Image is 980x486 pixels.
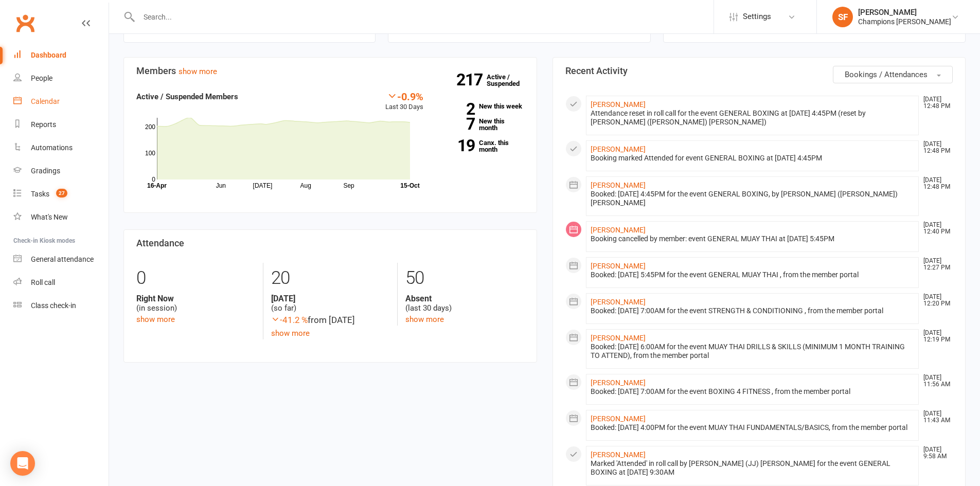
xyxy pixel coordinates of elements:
[858,17,951,26] div: Champions [PERSON_NAME]
[591,109,915,127] div: Attendance reset in roll call for the event GENERAL BOXING at [DATE] 4:45PM (reset by [PERSON_NAM...
[591,423,915,432] div: Booked: [DATE] 4:00PM for the event MUAY THAI FUNDAMENTALS/BASICS, from the member portal
[405,294,524,303] strong: Absent
[13,136,109,159] a: Automations
[918,446,952,460] time: [DATE] 9:58 AM
[439,118,524,131] a: 7New this month
[31,51,66,59] div: Dashboard
[918,258,952,271] time: [DATE] 12:27 PM
[271,294,389,303] strong: [DATE]
[591,226,646,234] a: [PERSON_NAME]
[456,72,487,87] strong: 217
[136,238,524,248] h3: Attendance
[591,154,915,163] div: Booking marked Attended for event GENERAL BOXING at [DATE] 4:45PM
[31,74,52,82] div: People
[918,374,952,388] time: [DATE] 11:56 AM
[405,263,524,294] div: 50
[832,7,853,27] div: SF
[136,92,238,101] strong: Active / Suspended Members
[591,190,915,207] div: Booked: [DATE] 4:45PM for the event GENERAL BOXING, by [PERSON_NAME] ([PERSON_NAME]) [PERSON_NAME]
[31,97,60,105] div: Calendar
[31,190,49,198] div: Tasks
[13,248,109,271] a: General attendance kiosk mode
[439,103,524,110] a: 2New this week
[271,329,310,338] a: show more
[385,91,423,102] div: -0.9%
[13,90,109,113] a: Calendar
[591,298,646,306] a: [PERSON_NAME]
[13,206,109,229] a: What's New
[918,294,952,307] time: [DATE] 12:20 PM
[271,294,389,313] div: (so far)
[31,255,94,263] div: General attendance
[439,116,475,132] strong: 7
[591,379,646,387] a: [PERSON_NAME]
[136,263,255,294] div: 0
[591,145,646,153] a: [PERSON_NAME]
[591,307,915,315] div: Booked: [DATE] 7:00AM for the event STRENGTH & CONDITIONING , from the member portal
[439,101,475,117] strong: 2
[13,44,109,67] a: Dashboard
[439,139,524,153] a: 19Canx. this month
[591,100,646,109] a: [PERSON_NAME]
[591,459,915,477] div: Marked 'Attended' in roll call by [PERSON_NAME] (JJ) [PERSON_NAME] for the event GENERAL BOXING a...
[385,91,423,113] div: Last 30 Days
[591,235,915,243] div: Booking cancelled by member: event GENERAL MUAY THAI at [DATE] 5:45PM
[743,5,771,28] span: Settings
[591,387,915,396] div: Booked: [DATE] 7:00AM for the event BOXING 4 FITNESS , from the member portal
[405,315,444,324] a: show more
[591,451,646,459] a: [PERSON_NAME]
[833,66,953,83] button: Bookings / Attendances
[179,67,217,76] a: show more
[271,313,389,327] div: from [DATE]
[31,213,68,221] div: What's New
[136,294,255,313] div: (in session)
[10,451,35,476] div: Open Intercom Messenger
[136,10,714,24] input: Search...
[591,415,646,423] a: [PERSON_NAME]
[56,189,67,197] span: 27
[12,10,38,36] a: Clubworx
[858,8,951,17] div: [PERSON_NAME]
[13,271,109,294] a: Roll call
[405,294,524,313] div: (last 30 days)
[31,167,60,175] div: Gradings
[271,315,308,325] span: -41.2 %
[271,263,389,294] div: 20
[439,138,475,153] strong: 19
[845,70,928,79] span: Bookings / Attendances
[591,181,646,189] a: [PERSON_NAME]
[13,113,109,136] a: Reports
[918,96,952,110] time: [DATE] 12:48 PM
[591,343,915,360] div: Booked: [DATE] 6:00AM for the event MUAY THAI DRILLS & SKILLS (MINIMUM 1 MONTH TRAINING TO ATTEND...
[591,262,646,270] a: [PERSON_NAME]
[13,67,109,90] a: People
[31,301,76,310] div: Class check-in
[13,183,109,206] a: Tasks 27
[918,177,952,190] time: [DATE] 12:48 PM
[918,330,952,343] time: [DATE] 12:19 PM
[136,66,524,76] h3: Members
[13,159,109,183] a: Gradings
[136,294,255,303] strong: Right Now
[31,120,56,129] div: Reports
[918,410,952,424] time: [DATE] 11:43 AM
[918,222,952,235] time: [DATE] 12:40 PM
[31,143,73,152] div: Automations
[565,66,953,76] h3: Recent Activity
[591,271,915,279] div: Booked: [DATE] 5:45PM for the event GENERAL MUAY THAI , from the member portal
[13,294,109,317] a: Class kiosk mode
[487,66,532,95] a: 217Active / Suspended
[591,334,646,342] a: [PERSON_NAME]
[918,141,952,154] time: [DATE] 12:48 PM
[136,315,175,324] a: show more
[31,278,55,286] div: Roll call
